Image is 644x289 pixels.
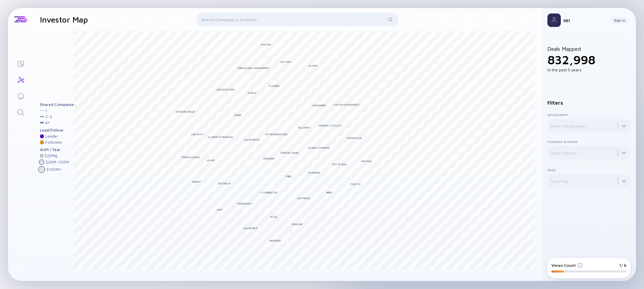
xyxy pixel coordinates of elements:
[292,222,303,226] div: Headline
[547,100,631,106] div: Filters
[611,17,628,24] button: Sign In
[234,113,241,117] div: Spark
[45,134,58,139] div: Leader
[332,162,347,166] div: DST Global
[40,128,76,133] div: Lead/Follow
[218,182,231,185] div: BoxGroup
[326,191,333,194] div: Ribbit
[55,153,58,158] div: ≤
[260,191,277,194] div: Y Combinator
[45,120,50,125] div: 4 +
[299,126,310,129] div: BlackFin
[244,138,260,141] div: Valor Group
[46,167,62,172] div: $ 100M +
[208,135,233,139] div: Illuminate Financial
[191,133,204,136] div: Oak HC/FT
[270,239,281,242] div: Bessemer
[45,153,58,158] div: $ 25M
[46,160,69,165] div: $ 25M - 100M
[237,202,252,205] div: Speedinvest
[547,52,595,67] span: 832,998
[313,104,326,107] div: Monashees
[8,104,33,120] a: Search
[266,133,288,136] div: IFC InfraVentures
[8,71,33,87] a: Investor Map
[207,158,214,162] div: Valar
[319,124,342,127] div: General Catalyst
[40,102,76,107] div: Shared Companies
[347,136,363,140] div: MassMutual
[8,55,33,71] a: Lists
[361,159,372,163] div: Pantera
[547,13,561,27] img: Profile Picture
[333,103,360,106] div: Coatue Management
[551,263,583,268] div: Views Count
[248,91,256,95] div: ACrew
[263,157,274,160] div: Paradigm
[181,155,200,159] div: [PERSON_NAME]
[261,43,271,46] div: KaszeK
[270,215,278,218] div: Accel
[309,64,317,67] div: Alumni
[280,151,299,154] div: [PERSON_NAME]
[269,84,279,87] div: Flourish
[8,87,33,104] a: Reminders
[281,60,291,64] div: Battery
[175,110,195,113] div: Anthemis Group
[547,67,631,72] div: In the past 5 years
[217,208,222,211] div: Jump
[217,88,234,91] div: QED Investors
[40,147,76,152] div: AUM / Year
[237,66,270,70] div: Tiger Global Management
[45,140,62,145] div: Follower
[308,146,330,149] div: Global Founders
[285,175,291,178] div: Tribe
[308,171,320,174] div: Founders
[563,17,606,23] div: Hi!
[45,108,47,113] div: 1
[619,263,627,268] div: 1/ 6
[297,196,310,200] div: Lightspeed
[243,226,258,230] div: Salesforce
[547,46,631,72] div: Deals Mapped
[45,114,52,119] div: 2 - 3
[351,182,361,186] div: Peak XV
[193,180,201,183] div: Insight
[40,15,88,24] h1: Investor Map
